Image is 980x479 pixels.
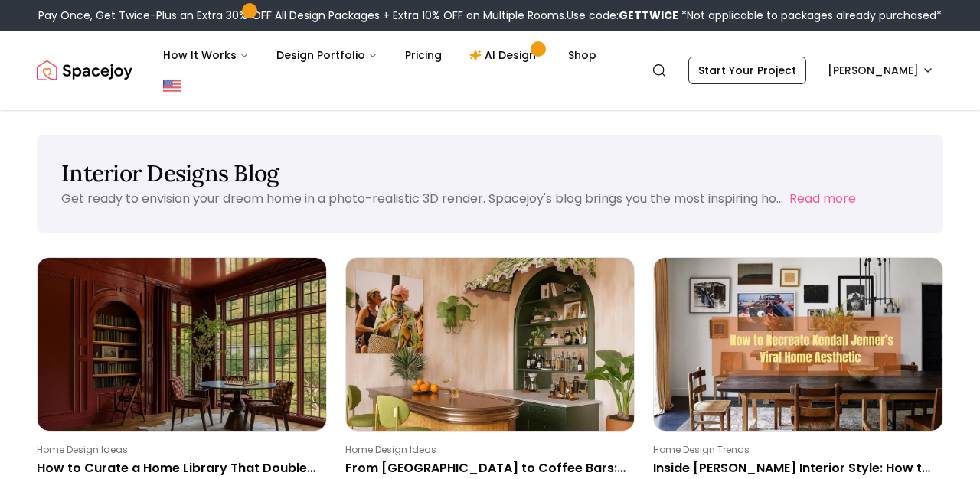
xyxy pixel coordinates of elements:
[264,40,390,70] button: Design Portfolio
[818,57,943,84] button: [PERSON_NAME]
[345,459,629,477] p: From [GEOGRAPHIC_DATA] to Coffee Bars: The Entertaining Trends Defining Homes in [DATE]
[61,159,919,187] h1: Interior Designs Blog
[37,459,321,477] p: How to Curate a Home Library That Doubles as a Stunning Design Feature
[37,31,943,110] nav: Global
[38,258,326,431] img: How to Curate a Home Library That Doubles as a Stunning Design Feature
[38,8,942,23] div: Pay Once, Get Twice-Plus an Extra 30% OFF All Design Packages + Extra 10% OFF on Multiple Rooms.
[653,459,937,477] p: Inside [PERSON_NAME] Interior Style: How to Bring Her Serene, Vintage-Meets-Luxury Aesthetic Home
[151,40,609,70] nav: Main
[688,57,806,84] a: Start Your Project
[61,190,783,207] p: Get ready to envision your dream home in a photo-realistic 3D render. Spacejoy's blog brings you ...
[37,55,132,86] img: Spacejoy Logo
[345,444,629,456] p: Home Design Ideas
[457,40,553,70] a: AI Design
[567,8,678,23] span: Use code:
[151,40,261,70] button: How It Works
[789,190,856,208] button: Read more
[653,444,937,456] p: Home Design Trends
[393,40,454,70] a: Pricing
[346,258,635,431] img: From Kitchen Islands to Coffee Bars: The Entertaining Trends Defining Homes in 2025
[678,8,942,23] span: *Not applicable to packages already purchased*
[654,258,942,431] img: Inside Kendall Jenner’s Interior Style: How to Bring Her Serene, Vintage-Meets-Luxury Aesthetic Home
[37,55,132,86] a: Spacejoy
[163,77,181,95] img: United States
[37,444,321,456] p: Home Design Ideas
[556,40,609,70] a: Shop
[619,8,678,23] b: GETTWICE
